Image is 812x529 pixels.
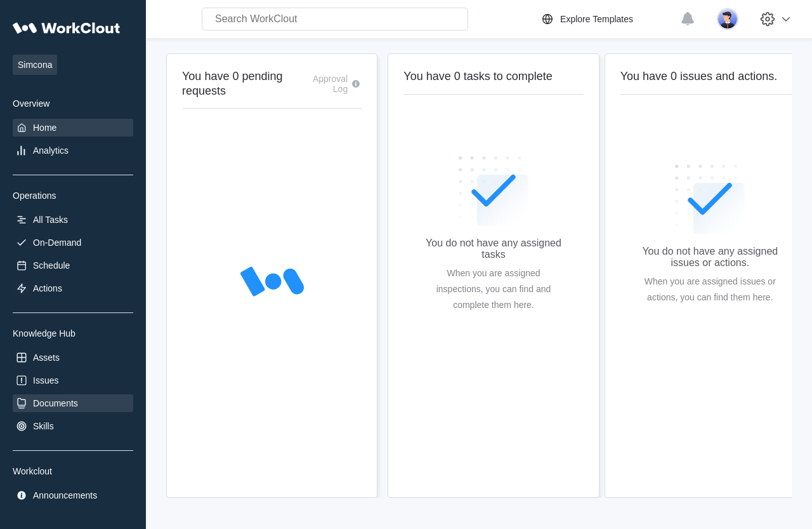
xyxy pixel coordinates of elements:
[13,191,133,201] div: Operations
[641,274,780,305] div: When you are assigned issues or actions, you can find them here.
[33,283,62,293] div: Actions
[33,123,56,133] div: Home
[33,421,54,431] div: Skills
[13,372,133,389] a: Issues
[33,375,58,385] div: Issues
[13,55,57,75] span: Simcona
[424,238,563,260] div: You do not have any assigned tasks
[33,490,97,500] div: Announcements
[540,11,674,27] a: Explore Templates
[33,398,78,408] div: Documents
[13,417,133,435] a: Skills
[202,8,468,30] input: Search WorkClout
[33,352,60,363] div: Assets
[33,215,68,225] div: All Tasks
[13,211,133,229] a: All Tasks
[13,279,133,297] a: Actions
[717,8,738,30] img: user-5.png
[641,246,780,269] div: You do not have any assigned issues or actions.
[560,14,633,24] div: Explore Templates
[403,69,583,84] h2: You have 0 tasks to complete
[13,119,133,137] a: Home
[424,265,563,313] div: When you are assigned inspections, you can find and complete them here.
[182,69,304,98] h2: You have 0 pending requests
[33,238,81,248] div: On-Demand
[13,142,133,159] a: Analytics
[304,74,348,94] div: Approval Log
[13,328,133,338] div: Knowledge Hub
[13,486,133,504] a: Announcements
[13,466,133,476] div: Workclout
[33,260,70,271] div: Schedule
[13,98,133,109] div: Overview
[33,145,69,156] div: Analytics
[13,234,133,251] a: On-Demand
[13,349,133,366] a: Assets
[13,394,133,412] a: Documents
[13,257,133,274] a: Schedule
[620,69,800,84] h2: You have 0 issues and actions.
